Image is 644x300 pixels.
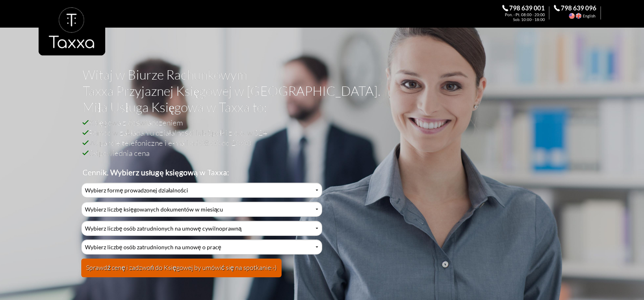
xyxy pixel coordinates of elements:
div: Call the Accountant. 798 639 096 [554,5,605,21]
b: Cennik. Wybierz usługę księgową w Taxxa: [82,168,229,177]
div: Cennik Usług Księgowych Przyjaznej Księgowej w Biurze Rachunkowym Taxxa [81,183,322,282]
h1: Witaj w Biurze Rachunkowym Taxxa Przyjaznej Księgowej w [GEOGRAPHIC_DATA]. Miła Usługa Księgowa w... [82,67,554,117]
button: Sprawdź cenę i zadzwoń do Księgowej by umówić się na spotkanie:-) [81,259,282,277]
div: Zadzwoń do Księgowej. 798 639 001 [502,5,554,21]
h2: Księgowa z doświadczeniem Pomoc w zakładaniu działalności lub Spółki z o.o. w S24 Wsparcie telefo... [82,117,554,177]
